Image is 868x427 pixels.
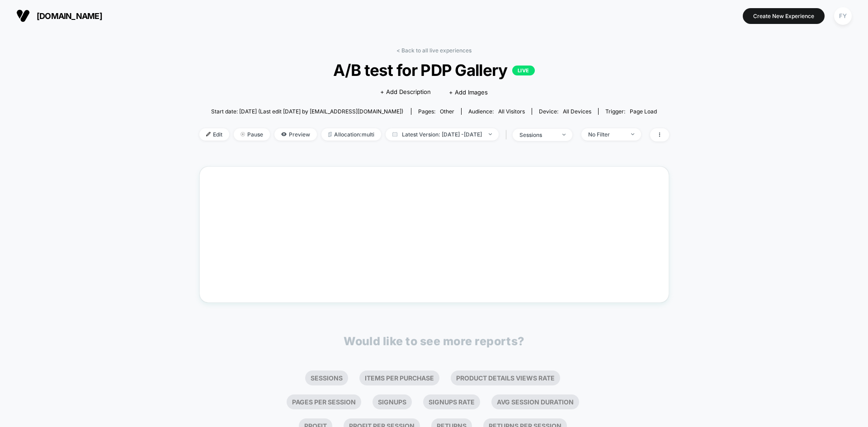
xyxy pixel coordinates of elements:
span: Preview [274,128,317,141]
div: Pages: [418,108,454,115]
img: calendar [392,132,397,136]
img: end [562,134,566,136]
p: LIVE [512,66,535,75]
li: Sessions [305,371,348,385]
div: FY [834,7,852,25]
span: Start date: [DATE] (Last edit [DATE] by [EMAIL_ADDRESS][DOMAIN_NAME]) [211,108,403,115]
span: other [440,108,454,115]
li: Avg Session Duration [491,394,579,409]
span: + Add Images [449,89,488,96]
span: Edit [199,128,229,141]
img: edit [206,132,211,136]
button: [DOMAIN_NAME] [14,9,105,23]
img: end [489,133,492,135]
a: < Back to all live experiences [396,47,472,54]
img: rebalance [328,132,332,137]
img: Visually logo [16,9,30,23]
li: Items Per Purchase [359,371,439,385]
p: Would like to see more reports? [344,334,524,348]
div: No Filter [588,131,624,138]
button: FY [831,7,854,25]
span: Latest Version: [DATE] - [DATE] [386,128,499,141]
div: Trigger: [605,108,657,115]
span: Allocation: multi [321,128,381,141]
span: Pause [234,128,270,141]
div: Audience: [468,108,525,115]
span: all devices [563,108,591,115]
span: | [503,128,513,141]
img: end [241,132,245,136]
span: + Add Description [380,88,431,97]
li: Product Details Views Rate [451,371,560,385]
li: Pages Per Session [287,394,361,409]
li: Signups [373,394,412,409]
span: Page Load [630,108,657,115]
div: sessions [519,131,556,138]
span: A/B test for PDP Gallery [222,61,645,80]
span: Device: [532,108,598,115]
button: Create New Experience [743,8,825,24]
span: All Visitors [498,108,525,115]
span: [DOMAIN_NAME] [37,11,102,21]
li: Signups Rate [423,394,480,409]
img: end [631,133,634,135]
